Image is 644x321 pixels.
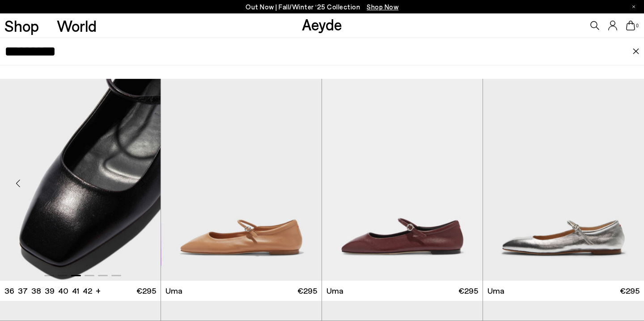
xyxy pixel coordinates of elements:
[483,79,644,281] img: Uma Mary-Jane Flats
[632,48,640,55] img: close.svg
[165,285,182,296] span: Uma
[322,79,483,281] div: 1 / 6
[129,170,156,197] div: Next slide
[487,285,504,296] span: Uma
[4,18,39,34] a: Shop
[4,285,89,296] ul: variant
[136,285,156,296] span: €295
[367,3,398,11] span: Navigate to /collections/new-in
[620,285,640,296] span: €295
[635,23,640,28] span: 0
[58,285,68,296] li: 40
[483,281,644,301] a: Uma €295
[322,79,483,281] a: Next slide Previous slide
[72,285,79,296] li: 41
[31,285,41,296] li: 38
[96,284,101,296] li: +
[246,1,398,13] p: Out Now | Fall/Winter ‘25 Collection
[45,285,55,296] li: 39
[483,79,644,281] div: 1 / 6
[57,18,97,34] a: World
[297,285,317,296] span: €295
[161,281,322,301] a: Uma €295
[626,21,635,30] a: 0
[302,15,342,34] a: Aeyde
[326,285,343,296] span: Uma
[161,79,322,281] img: Uma Mary-Jane Flats
[161,79,322,281] div: 1 / 6
[83,285,92,296] li: 42
[18,285,28,296] li: 37
[483,79,644,281] a: Next slide Previous slide
[4,170,31,197] div: Previous slide
[4,285,14,296] li: 36
[161,79,322,281] a: Next slide Previous slide
[322,79,483,281] img: Uma Mary-Jane Flats
[322,281,483,301] a: Uma €295
[458,285,478,296] span: €295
